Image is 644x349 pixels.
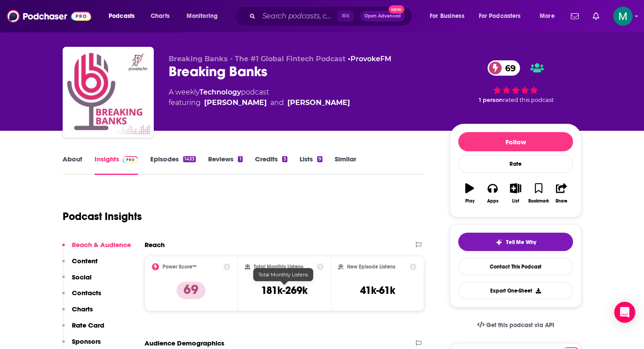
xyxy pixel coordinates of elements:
[360,284,395,297] h3: 41k-61k
[187,10,218,22] span: Monitoring
[430,10,464,22] span: For Business
[62,321,104,337] button: Rate Card
[287,98,350,108] a: JP Nicols
[613,7,633,26] img: User Profile
[183,156,196,162] div: 1433
[613,7,633,26] button: Show profile menu
[350,55,391,63] a: ProvokeFM
[72,321,104,329] p: Rate Card
[72,305,93,313] p: Charts
[7,8,91,24] img: Podchaser - Follow, Share and Rate Podcasts
[504,178,527,209] button: List
[458,258,573,275] a: Contact This Podcast
[503,97,554,103] span: rated this podcast
[62,273,92,289] button: Social
[487,199,499,204] div: Apps
[495,239,502,246] img: tell me why sparkle
[238,156,242,162] div: 1
[145,9,175,23] a: Charts
[243,6,421,26] div: Search podcasts, credits, & more...
[364,14,401,18] span: Open Advanced
[486,321,554,329] span: Get this podcast via API
[300,155,322,175] a: Lists9
[72,241,131,249] p: Reach & Audience
[123,156,138,163] img: Podchaser Pro
[589,9,603,24] a: Show notifications dropdown
[199,88,241,96] a: Technology
[348,55,391,63] span: •
[109,10,134,22] span: Podcasts
[208,155,242,175] a: Reviews1
[270,98,284,108] span: and
[63,210,142,223] h1: Podcast Insights
[72,257,98,265] p: Content
[337,10,354,22] span: ⌘ K
[488,60,520,76] a: 69
[261,284,308,297] h3: 181k-269k
[63,155,82,175] a: About
[103,9,146,23] button: open menu
[389,5,404,14] span: New
[259,9,337,23] input: Search podcasts, credits, & more...
[613,7,633,26] span: Logged in as milan.penny
[204,98,267,108] a: Brett King
[62,289,101,305] button: Contacts
[169,55,346,63] span: Breaking Banks - The #1 Global Fintech Podcast
[481,178,504,209] button: Apps
[72,273,92,281] p: Social
[556,199,567,204] div: Share
[180,9,229,23] button: open menu
[458,282,573,299] button: Export One-Sheet
[95,155,138,175] a: InsightsPodchaser Pro
[335,155,356,175] a: Similar
[282,156,287,162] div: 3
[317,156,322,162] div: 9
[450,55,581,109] div: 69 1 personrated this podcast
[62,241,131,257] button: Reach & Audience
[150,155,196,175] a: Episodes1433
[72,337,101,346] p: Sponsors
[169,87,350,108] div: A weekly podcast
[465,199,474,204] div: Play
[145,339,224,347] h2: Audience Demographics
[169,98,350,108] span: featuring
[534,9,566,23] button: open menu
[258,272,308,278] span: Total Monthly Listens
[470,314,561,336] a: Get this podcast via API
[62,305,93,321] button: Charts
[72,289,101,297] p: Contacts
[62,257,98,273] button: Content
[424,9,475,23] button: open menu
[458,178,481,209] button: Play
[458,132,573,151] button: Follow
[496,60,520,76] span: 69
[458,155,573,173] div: Rate
[479,10,521,22] span: For Podcasters
[163,264,197,270] h2: Power Score™
[567,9,582,24] a: Show notifications dropdown
[255,155,287,175] a: Credits3
[506,239,536,246] span: Tell Me Why
[361,11,405,21] button: Open AdvancedNew
[550,178,573,209] button: Share
[151,10,170,22] span: Charts
[528,199,549,204] div: Bookmark
[458,233,573,251] button: tell me why sparkleTell Me Why
[479,97,503,103] span: 1 person
[145,241,165,249] h2: Reach
[540,10,555,22] span: More
[614,302,635,323] div: Open Intercom Messenger
[512,199,519,204] div: List
[177,282,205,299] p: 69
[347,264,395,270] h2: New Episode Listens
[254,264,303,270] h2: Total Monthly Listens
[64,49,152,136] img: Breaking Banks
[527,178,550,209] button: Bookmark
[473,9,534,23] button: open menu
